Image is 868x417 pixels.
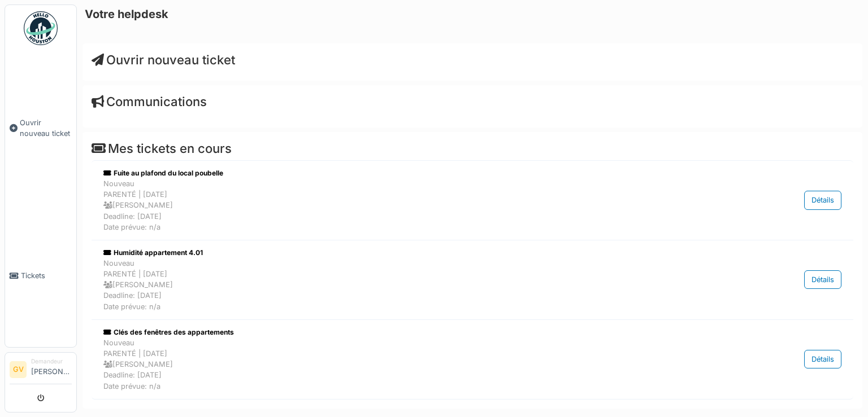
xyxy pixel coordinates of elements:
a: Clés des fenêtres des appartements NouveauPARENTÉ | [DATE] [PERSON_NAME]Deadline: [DATE]Date prév... [101,324,844,394]
h4: Mes tickets en cours [92,141,853,156]
div: Fuite au plafond du local poubelle [103,168,724,178]
div: Nouveau PARENTÉ | [DATE] [PERSON_NAME] Deadline: [DATE] Date prévue: n/a [103,258,724,312]
a: Ouvrir nouveau ticket [92,52,235,67]
span: Tickets [21,270,72,281]
a: Ouvrir nouveau ticket [5,51,76,205]
a: Humidité appartement 4.01 NouveauPARENTÉ | [DATE] [PERSON_NAME]Deadline: [DATE]Date prévue: n/a D... [101,245,844,315]
div: Détails [804,270,841,289]
a: Fuite au plafond du local poubelle NouveauPARENTÉ | [DATE] [PERSON_NAME]Deadline: [DATE]Date prév... [101,165,844,235]
a: GV Demandeur[PERSON_NAME] [10,357,72,384]
div: Clés des fenêtres des appartements [103,327,724,337]
span: Ouvrir nouveau ticket [20,117,72,139]
div: Détails [804,191,841,209]
div: Demandeur [31,357,72,366]
div: Détails [804,350,841,368]
li: [PERSON_NAME] [31,357,72,381]
div: Nouveau PARENTÉ | [DATE] [PERSON_NAME] Deadline: [DATE] Date prévue: n/a [103,337,724,392]
li: GV [10,361,27,378]
h4: Communications [92,94,853,109]
img: Badge_color-CXgf-gQk.svg [24,11,58,45]
div: Nouveau PARENTÉ | [DATE] [PERSON_NAME] Deadline: [DATE] Date prévue: n/a [103,178,724,232]
div: Humidité appartement 4.01 [103,248,724,258]
a: Tickets [5,205,76,348]
h6: Votre helpdesk [85,7,168,21]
